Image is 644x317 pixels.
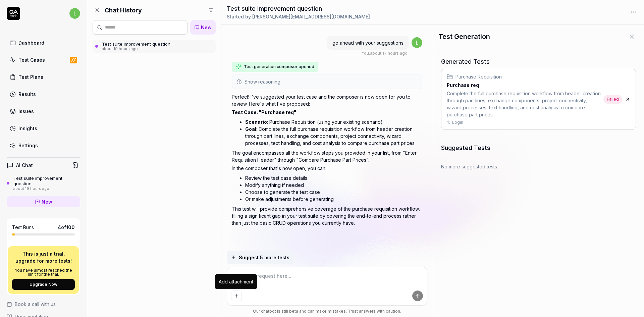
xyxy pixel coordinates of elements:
[12,224,34,230] h5: Test Runs
[447,90,601,118] div: Complete the full purchase requisition workflow from header creation through part lines, exchange...
[441,143,636,152] h3: Suggested Tests
[7,70,80,84] a: Test Plans
[105,6,142,15] h2: Chat History
[16,162,33,169] h4: AI Chat
[13,187,80,191] div: about 19 hours ago
[7,196,80,207] a: New
[412,37,422,48] span: l
[232,62,318,72] button: Test generation composer opened
[441,57,636,66] h3: Generated Tests
[227,308,428,314] div: Our chatbot is still beta and can make mistakes. Trust answers with caution.
[13,175,80,187] div: Test suite improvement question
[245,78,280,85] span: Show reasoning
[12,279,75,290] button: Upgrade Now
[244,64,314,70] span: Test generation composer opened
[603,95,622,104] span: Failed
[7,122,80,135] a: Insights
[252,14,370,19] span: [PERSON_NAME][EMAIL_ADDRESS][DOMAIN_NAME]
[42,198,52,205] span: New
[7,53,80,66] a: Test Cases
[455,73,502,80] span: Purchase Requisition
[227,4,370,13] h1: Test suite improvement question
[15,301,56,308] span: Book a call with us
[18,73,43,81] div: Test Plans
[7,139,80,152] a: Settings
[201,24,212,31] span: New
[18,39,44,46] div: Dashboard
[452,119,463,125] a: Login
[239,254,289,261] span: Suggest 5 more tests
[245,119,267,125] strong: Scenario
[245,189,422,196] li: Choose to generate the test case
[102,41,170,47] div: Test suite improvement question
[232,109,296,115] strong: Test Case: "Purchase req"
[7,36,80,49] a: Dashboard
[58,224,75,231] span: 4 of 100
[18,108,34,115] div: Issues
[245,174,422,181] li: Review the test case details
[227,13,370,20] div: Started by
[232,165,422,172] p: In the composer that's now open, you can:
[232,75,422,89] button: Show reasoning
[190,20,216,35] a: New
[7,88,80,101] a: Results
[332,40,404,46] span: go ahead with your suggestions
[18,125,37,132] div: Insights
[245,181,422,189] li: Modify anything if needed
[362,50,408,56] div: , about 17 hours ago
[12,268,75,276] p: You have almost reached the limit for the trial.
[447,82,601,89] h3: Purchase req
[232,149,422,163] p: The goal encompasses all the workflow steps you provided in your list, from "Enter Requisition He...
[245,125,422,147] li: : Complete the full purchase requisition workflow from header creation through part lines, exchan...
[219,278,253,285] div: Add attachment
[441,69,636,130] a: Purchase RequisitionPurchase reqComplete the full purchase requisition workflow from header creat...
[232,205,422,226] p: This test will provide comprehensive coverage of the purchase requisition workflow, filling a sig...
[102,47,170,51] div: about 19 hours ago
[18,56,45,63] div: Test Cases
[69,7,80,20] button: l
[7,105,80,118] a: Issues
[7,175,80,191] a: Test suite improvement questionabout 19 hours ago
[69,8,80,19] span: l
[362,51,369,56] span: You
[18,142,38,149] div: Settings
[7,301,80,308] a: Book a call with us
[227,251,293,264] button: Suggest 5 more tests
[231,290,242,301] button: Add attachment
[245,126,256,132] strong: Goal
[245,118,422,125] li: : Purchase Requisition (using your existing scenario)
[18,91,36,98] div: Results
[438,32,490,42] h1: Test Generation
[93,40,216,53] a: Test suite improvement questionabout 19 hours ago
[12,250,75,264] p: This is just a trial, upgrade for more tests!
[441,163,636,170] div: No more suggested tests.
[232,93,422,107] p: Perfect! I've suggested your test case and the composer is now open for you to review. Here's wha...
[245,196,422,203] li: Or make adjustments before generating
